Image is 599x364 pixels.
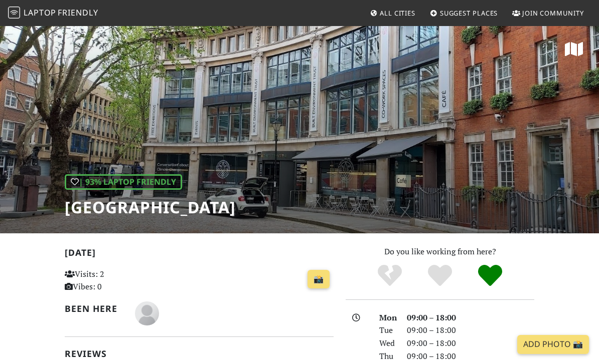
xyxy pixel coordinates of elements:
[426,4,502,22] a: Suggest Places
[135,307,159,318] span: Michael Windmill
[65,198,236,217] h1: [GEOGRAPHIC_DATA]
[415,263,465,288] div: Yes
[65,247,334,262] h2: [DATE]
[440,9,498,18] span: Suggest Places
[373,350,401,363] div: Thu
[8,5,98,22] a: LaptopFriendly LaptopFriendly
[373,324,401,337] div: Tue
[380,9,415,18] span: All Cities
[135,301,159,325] img: blank-535327c66bd565773addf3077783bbfce4b00ec00e9fd257753287c682c7fa38.png
[308,270,330,289] a: 📸
[366,4,419,22] a: All Cities
[65,268,146,293] p: Visits: 2 Vibes: 0
[401,337,540,350] div: 09:00 – 18:00
[65,348,334,359] h2: Reviews
[373,337,401,350] div: Wed
[65,303,123,314] h2: Been here
[346,245,534,258] p: Do you like working from here?
[401,311,540,324] div: 09:00 – 18:00
[24,7,56,18] span: Laptop
[465,263,515,288] div: Definitely!
[8,7,20,19] img: LaptopFriendly
[517,335,589,354] a: Add Photo 📸
[373,311,401,324] div: Mon
[522,9,584,18] span: Join Community
[58,7,98,18] span: Friendly
[65,174,182,190] div: | 93% Laptop Friendly
[401,324,540,337] div: 09:00 – 18:00
[508,4,588,22] a: Join Community
[365,263,415,288] div: No
[401,350,540,363] div: 09:00 – 18:00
